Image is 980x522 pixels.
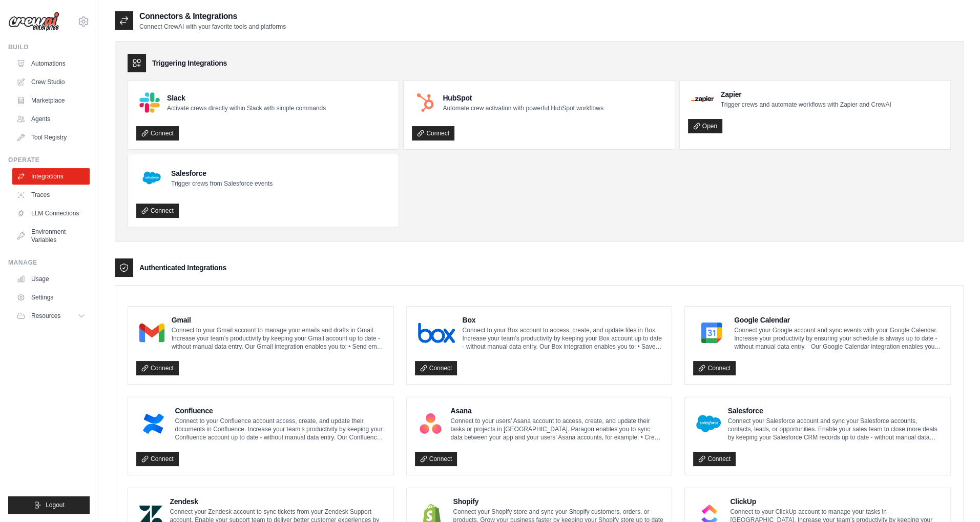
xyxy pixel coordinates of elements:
a: Tool Registry [12,129,90,146]
a: Agents [12,111,90,127]
a: Crew Studio [12,74,90,90]
h4: Asana [450,406,663,416]
h4: Salesforce [171,168,273,178]
h4: Box [462,315,663,325]
img: Confluence Logo [139,413,168,434]
button: Logout [8,496,90,514]
p: Activate crews directly within Slack with simple commands [167,104,326,112]
a: Connect [412,126,454,140]
a: Connect [136,361,179,375]
h4: Google Calendar [734,315,942,325]
h4: Zapier [721,89,891,99]
img: Google Calendar Logo [696,323,727,343]
p: Trigger crews from Salesforce events [171,179,273,188]
a: Connect [693,361,736,375]
div: Operate [8,156,90,164]
img: Salesforce Logo [139,166,164,190]
a: Connect [136,126,179,140]
h4: Salesforce [728,406,942,416]
img: Logo [8,12,59,31]
a: Connect [693,452,736,466]
a: Traces [12,187,90,203]
a: LLM Connections [12,205,90,222]
h2: Connectors & Integrations [139,10,286,23]
p: Automate crew activation with powerful HubSpot workflows [443,104,603,112]
a: Automations [12,55,90,72]
a: Connect [415,452,457,466]
h4: Gmail [172,315,385,325]
p: Connect your Salesforce account and sync your Salesforce accounts, contacts, leads, or opportunit... [728,417,942,441]
p: Connect CrewAI with your favorite tools and platforms [139,23,286,31]
p: Connect your Google account and sync events with your Google Calendar. Increase your productivity... [734,326,942,351]
a: Connect [415,361,457,375]
a: Open [688,119,722,133]
h4: Zendesk [170,496,385,507]
img: Asana Logo [418,413,444,434]
h4: Slack [167,93,326,103]
span: Resources [31,312,60,320]
a: Settings [12,289,90,306]
h3: Triggering Integrations [152,58,227,68]
a: Integrations [12,168,90,185]
p: Connect to your Box account to access, create, and update files in Box. Increase your team’s prod... [462,326,663,351]
div: Manage [8,258,90,267]
h4: ClickUp [730,496,942,507]
a: Connect [136,452,179,466]
img: Slack Logo [139,92,160,113]
img: Gmail Logo [139,323,164,343]
span: Logout [46,501,65,509]
a: Usage [12,271,90,287]
p: Connect to your Gmail account to manage your emails and drafts in Gmail. Increase your team’s pro... [172,326,385,351]
a: Marketplace [12,92,90,109]
a: Connect [136,204,179,218]
h4: Confluence [175,406,385,416]
p: Connect to your Confluence account access, create, and update their documents in Confluence. Incr... [175,417,385,441]
a: Environment Variables [12,224,90,248]
img: HubSpot Logo [415,92,435,113]
button: Resources [12,308,90,324]
div: Build [8,43,90,51]
p: Trigger crews and automate workflows with Zapier and CrewAI [721,101,891,109]
h4: Shopify [453,496,663,507]
h4: HubSpot [443,93,603,103]
p: Connect to your users’ Asana account to access, create, and update their tasks or projects in [GE... [450,417,663,441]
h3: Authenticated Integrations [139,263,226,273]
img: Zapier Logo [691,96,714,102]
img: Salesforce Logo [696,413,720,434]
img: Box Logo [418,323,455,343]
